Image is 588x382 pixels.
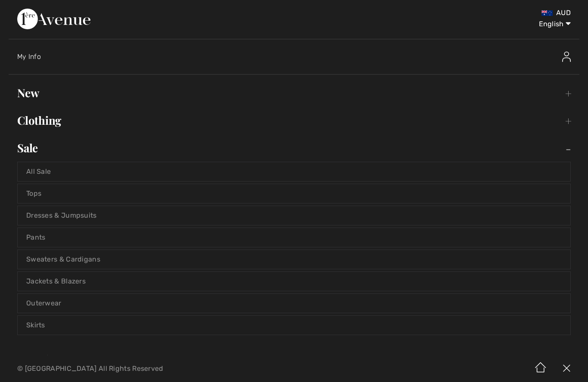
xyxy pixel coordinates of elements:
[18,162,570,181] a: All Sale
[345,9,571,17] div: AUD
[9,111,579,130] a: Clothing
[9,350,579,369] a: Brands
[18,294,570,313] a: Outerwear
[9,83,579,102] a: New
[17,9,90,29] img: 1ère Avenue
[562,52,571,62] img: My Info
[17,366,345,372] p: © [GEOGRAPHIC_DATA] All Rights Reserved
[9,139,579,157] a: Sale
[528,355,554,382] img: Home
[18,228,570,247] a: Pants
[18,184,570,203] a: Tops
[18,206,570,225] a: Dresses & Jumpsuits
[554,355,579,382] img: X
[18,250,570,269] a: Sweaters & Cardigans
[17,52,41,61] span: My Info
[18,316,570,335] a: Skirts
[18,272,570,291] a: Jackets & Blazers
